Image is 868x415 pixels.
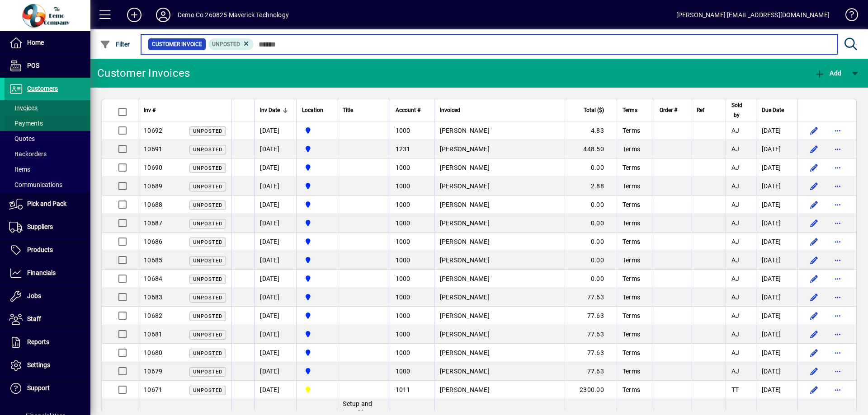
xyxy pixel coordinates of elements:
[756,362,797,381] td: [DATE]
[565,214,617,233] td: 0.00
[623,368,640,375] span: Terms
[440,275,490,282] span: [PERSON_NAME]
[27,246,53,253] span: Products
[5,285,90,308] a: Jobs
[193,239,222,245] span: Unposted
[697,105,704,115] span: Ref
[396,182,410,190] span: 1000
[565,177,617,196] td: 2.88
[396,312,410,319] span: 1000
[396,201,410,208] span: 1000
[830,234,845,249] button: More options
[830,197,845,212] button: More options
[302,181,331,191] span: Auckland
[254,233,296,251] td: [DATE]
[756,344,797,362] td: [DATE]
[756,381,797,399] td: [DATE]
[193,202,222,208] span: Unposted
[302,218,331,228] span: Auckland
[5,32,90,54] a: Home
[623,256,640,264] span: Terms
[5,239,90,261] a: Products
[144,182,162,190] span: 10689
[396,105,429,115] div: Account #
[440,164,490,171] span: [PERSON_NAME]
[565,196,617,214] td: 0.00
[5,162,90,177] a: Items
[565,251,617,270] td: 0.00
[807,216,821,230] button: Edit
[807,123,821,138] button: Edit
[144,386,162,393] span: 10671
[27,292,41,299] span: Jobs
[623,275,640,282] span: Terms
[144,275,162,282] span: 10684
[731,201,740,208] span: AJ
[807,290,821,304] button: Edit
[254,159,296,177] td: [DATE]
[731,386,739,393] span: TT
[5,216,90,238] a: Suppliers
[830,179,845,193] button: More options
[396,219,410,227] span: 1000
[9,150,47,158] span: Backorders
[302,105,331,115] div: Location
[623,105,637,115] span: Terms
[660,105,686,115] div: Order #
[830,290,845,304] button: More options
[5,377,90,400] a: Support
[396,349,410,356] span: 1000
[396,331,410,338] span: 1000
[302,366,331,376] span: Auckland
[731,312,740,319] span: AJ
[302,255,331,265] span: Auckland
[756,159,797,177] td: [DATE]
[254,196,296,214] td: [DATE]
[830,327,845,341] button: More options
[565,233,617,251] td: 0.00
[565,140,617,159] td: 448.50
[27,200,66,207] span: Pick and Pack
[5,308,90,331] a: Staff
[144,331,162,338] span: 10681
[97,66,190,80] div: Customer Invoices
[144,164,162,171] span: 10690
[144,105,156,115] span: Inv #
[731,182,740,190] span: AJ
[302,348,331,358] span: Auckland
[260,105,291,115] div: Inv Date
[144,105,226,115] div: Inv #
[731,349,740,356] span: AJ
[193,221,222,227] span: Unposted
[302,237,331,247] span: Auckland
[5,354,90,377] a: Settings
[565,270,617,288] td: 0.00
[343,105,384,115] div: Title
[440,256,490,264] span: [PERSON_NAME]
[807,234,821,249] button: Edit
[120,7,149,23] button: Add
[623,219,640,227] span: Terms
[830,345,845,360] button: More options
[565,288,617,307] td: 77.63
[27,338,49,345] span: Reports
[212,41,240,47] span: Unposted
[623,294,640,301] span: Terms
[5,177,90,192] a: Communications
[27,39,44,46] span: Home
[193,258,222,264] span: Unposted
[343,105,353,115] span: Title
[396,256,410,264] span: 1000
[623,164,640,171] span: Terms
[254,325,296,344] td: [DATE]
[623,331,640,338] span: Terms
[260,105,280,115] span: Inv Date
[814,70,841,77] span: Add
[731,145,740,153] span: AJ
[807,160,821,175] button: Edit
[396,145,410,153] span: 1231
[756,233,797,251] td: [DATE]
[830,142,845,156] button: More options
[731,238,740,245] span: AJ
[731,331,740,338] span: AJ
